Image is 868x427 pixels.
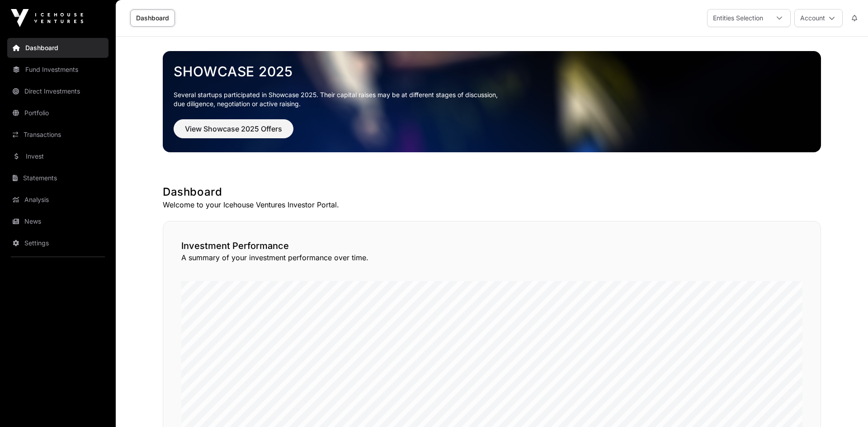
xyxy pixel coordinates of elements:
p: A summary of your investment performance over time. [181,252,802,263]
img: Showcase 2025 [163,51,821,152]
a: Fund Investments [7,60,108,80]
a: News [7,211,108,231]
a: Dashboard [130,9,175,27]
p: Welcome to your Icehouse Ventures Investor Portal. [163,199,821,210]
img: Icehouse Ventures Logo [11,9,83,27]
a: View Showcase 2025 Offers [174,128,293,137]
a: Showcase 2025 [174,63,810,80]
a: Direct Investments [7,81,108,101]
div: Entities Selection [708,9,769,27]
h1: Dashboard [163,185,821,199]
button: Account [794,9,843,27]
button: View Showcase 2025 Offers [174,119,293,138]
a: Settings [7,233,108,253]
a: Transactions [7,125,108,145]
span: View Showcase 2025 Offers [185,123,282,134]
a: Invest [7,146,108,166]
a: Portfolio [7,103,108,123]
p: Several startups participated in Showcase 2025. Their capital raises may be at different stages o... [174,90,810,108]
a: Statements [7,168,108,188]
h2: Investment Performance [181,239,802,252]
a: Dashboard [7,38,108,58]
a: Analysis [7,190,108,210]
